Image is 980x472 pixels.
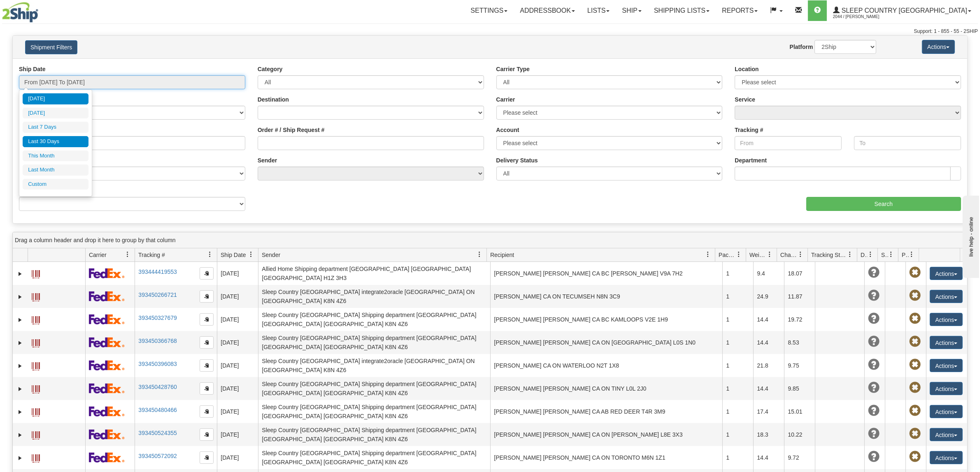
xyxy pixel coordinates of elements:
[258,95,289,104] label: Destination
[89,429,125,440] img: 2 - FedEx Express®
[806,197,961,211] input: Search
[722,354,753,377] td: 1
[784,262,815,285] td: 18.07
[490,308,722,331] td: [PERSON_NAME] [PERSON_NAME] CA BC KAMLOOPS V2E 1H9
[32,312,40,326] a: Label
[496,95,515,104] label: Carrier
[6,7,76,13] div: live help - online
[750,251,767,259] span: Weight
[753,308,784,331] td: 14.4
[89,452,125,463] img: 2 - FedEx Express®
[868,428,880,440] span: Unknown
[753,331,784,354] td: 14.4
[258,156,277,164] label: Sender
[763,248,777,261] a: Weight filter column settings
[930,290,963,303] button: Actions
[722,331,753,354] td: 1
[32,451,40,464] a: Label
[138,407,177,413] a: 393450480466
[258,285,490,308] td: Sleep Country [GEOGRAPHIC_DATA] integrate2oracle [GEOGRAPHIC_DATA] ON [GEOGRAPHIC_DATA] K8N 4Z6
[2,28,978,35] div: Support: 1 - 855 - 55 - 2SHIP
[16,408,24,416] a: Expand
[930,336,963,349] button: Actions
[16,270,24,278] a: Expand
[840,7,967,14] span: Sleep Country [GEOGRAPHIC_DATA]
[200,336,214,349] button: Copy to clipboard
[200,290,214,303] button: Copy to clipboard
[780,251,798,259] span: Charge
[217,400,258,423] td: [DATE]
[258,65,283,73] label: Category
[138,292,177,298] a: 393450266721
[722,262,753,285] td: 1
[784,354,815,377] td: 9.75
[722,423,753,446] td: 1
[262,251,280,259] span: Sender
[930,359,963,372] button: Actions
[23,164,88,176] li: Last Month
[16,385,24,393] a: Expand
[581,0,616,21] a: Lists
[616,0,647,21] a: Ship
[784,377,815,400] td: 9.85
[909,359,921,370] span: Pickup Not Assigned
[961,194,979,278] iframe: chat widget
[909,405,921,416] span: Pickup Not Assigned
[19,65,46,73] label: Ship Date
[496,126,519,134] label: Account
[138,338,177,344] a: 393450366768
[490,446,722,469] td: [PERSON_NAME] [PERSON_NAME] CA ON TORONTO M6N 1Z1
[753,285,784,308] td: 24.9
[722,400,753,423] td: 1
[514,0,581,21] a: Addressbook
[868,313,880,324] span: Unknown
[868,359,880,370] span: Unknown
[922,40,955,54] button: Actions
[89,314,125,324] img: 2 - FedEx Express®
[868,405,880,416] span: Unknown
[32,359,40,372] a: Label
[753,354,784,377] td: 21.8
[258,331,490,354] td: Sleep Country [GEOGRAPHIC_DATA] Shipping department [GEOGRAPHIC_DATA] [GEOGRAPHIC_DATA] [GEOGRAPH...
[23,136,88,147] li: Last 30 Days
[905,248,919,261] a: Pickup Status filter column settings
[217,354,258,377] td: [DATE]
[909,382,921,393] span: Pickup Not Assigned
[864,248,878,261] a: Delivery Status filter column settings
[833,13,895,21] span: 2044 / [PERSON_NAME]
[790,43,813,51] label: Platform
[868,382,880,393] span: Unknown
[861,251,868,259] span: Delivery Status
[89,337,125,347] img: 2 - FedEx Express®
[32,335,40,349] a: Label
[854,136,961,150] input: To
[930,451,963,464] button: Actions
[89,268,125,278] img: 2 - FedEx Express®
[490,423,722,446] td: [PERSON_NAME] [PERSON_NAME] CA ON [PERSON_NAME] L8E 3X3
[722,285,753,308] td: 1
[490,262,722,285] td: [PERSON_NAME] [PERSON_NAME] CA BC [PERSON_NAME] V9A 7H2
[909,428,921,440] span: Pickup Not Assigned
[909,313,921,324] span: Pickup Not Assigned
[217,331,258,354] td: [DATE]
[843,248,857,261] a: Tracking Status filter column settings
[16,339,24,347] a: Expand
[473,248,487,261] a: Sender filter column settings
[701,248,715,261] a: Recipient filter column settings
[32,382,40,395] a: Label
[784,308,815,331] td: 19.72
[16,454,24,462] a: Expand
[217,423,258,446] td: [DATE]
[735,65,759,73] label: Location
[138,251,165,259] span: Tracking #
[200,382,214,395] button: Copy to clipboard
[200,405,214,418] button: Copy to clipboard
[16,362,24,370] a: Expand
[25,40,77,54] button: Shipment Filters
[753,400,784,423] td: 17.4
[138,384,177,390] a: 393450428760
[735,95,755,104] label: Service
[13,232,967,248] div: grid grouping header
[868,336,880,347] span: Unknown
[930,313,963,326] button: Actions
